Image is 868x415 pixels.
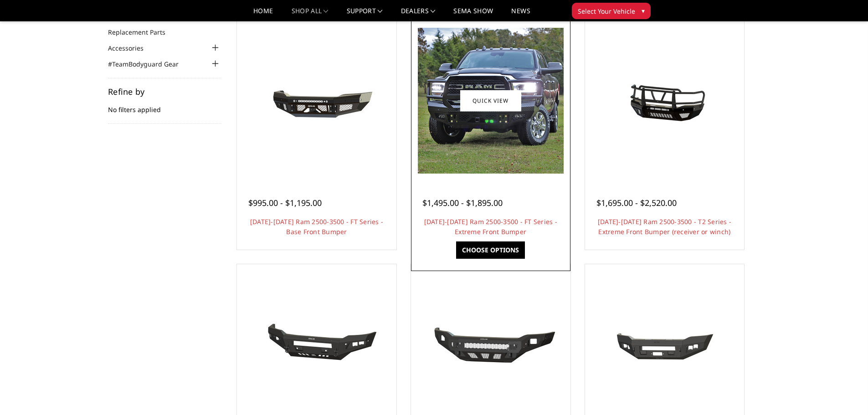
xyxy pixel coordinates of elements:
a: Choose Options [456,241,525,259]
div: No filters applied [108,87,221,124]
a: Home [253,8,273,21]
a: [DATE]-[DATE] Ram 2500-3500 - T2 Series - Extreme Front Bumper (receiver or winch) [598,217,731,236]
a: [DATE]-[DATE] Ram 2500-3500 - FT Series - Base Front Bumper [250,217,383,236]
a: #TeamBodyguard Gear [108,59,190,69]
img: 2019-2025 Ram 2500-3500 - A2 Series- Base Front Bumper (winch mount) [591,311,737,377]
a: shop all [292,8,329,21]
img: 2019-2026 Ram 2500-3500 - T2 Series - Extreme Front Bumper (receiver or winch) [591,67,737,135]
a: 2019-2026 Ram 2500-3500 - T2 Series - Extreme Front Bumper (receiver or winch) 2019-2026 Ram 2500... [587,23,742,178]
img: 2019-2025 Ram 2500-3500 - FT Series - Base Front Bumper [244,67,390,135]
span: $1,695.00 - $2,520.00 [596,197,677,208]
a: Accessories [108,43,155,53]
span: $1,495.00 - $1,895.00 [422,197,503,208]
button: Select Your Vehicle [572,3,651,19]
a: [DATE]-[DATE] Ram 2500-3500 - FT Series - Extreme Front Bumper [424,217,557,236]
a: News [511,8,530,21]
h5: Refine by [108,87,221,96]
img: 2019-2026 Ram 2500-3500 - FT Series - Extreme Front Bumper [418,28,564,174]
a: Quick view [460,90,521,111]
a: 2019-2025 Ram 2500-3500 - FT Series - Base Front Bumper [239,23,394,178]
a: Support [347,8,383,21]
a: 2019-2026 Ram 2500-3500 - FT Series - Extreme Front Bumper 2019-2026 Ram 2500-3500 - FT Series - ... [413,23,568,178]
iframe: Chat Widget [822,371,868,415]
span: ▾ [642,6,645,15]
a: Dealers [401,8,436,21]
img: 2019-2024 Ram 2500-3500 - A2L Series - Base Front Bumper (Non-Winch) [244,310,390,378]
img: 2019-2025 Ram 2500-3500 - Freedom Series - Base Front Bumper (non-winch) [418,310,564,378]
span: $995.00 - $1,195.00 [248,197,322,208]
span: Select Your Vehicle [578,6,635,16]
a: SEMA Show [453,8,493,21]
a: Replacement Parts [108,27,177,37]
